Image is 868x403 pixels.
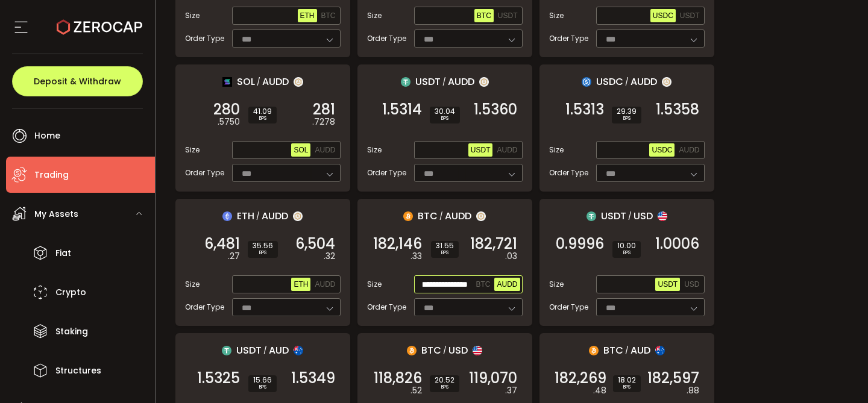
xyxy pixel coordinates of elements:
span: USDT [471,146,491,154]
span: Order Type [185,302,224,313]
span: 41.09 [253,108,272,115]
span: Size [367,145,382,155]
img: aud_portfolio.svg [655,346,665,355]
span: ETH [300,11,315,20]
span: AUD [269,343,289,358]
span: 182,146 [373,238,422,250]
span: Size [367,10,382,21]
button: AUDD [312,143,338,157]
span: BTC [603,343,623,358]
em: .52 [410,384,422,397]
img: usd_portfolio.svg [473,346,482,355]
em: .88 [687,384,699,397]
span: 1.5313 [565,104,604,116]
span: Order Type [549,167,588,178]
img: btc_portfolio.svg [407,346,417,355]
span: ETH [294,280,308,289]
span: USDT [658,280,678,289]
button: Deposit & Withdraw [12,66,143,96]
span: AUDD [497,280,517,289]
span: 29.39 [617,108,637,115]
img: eth_portfolio.svg [222,211,232,221]
span: AUDD [262,208,288,223]
span: AUDD [679,146,699,154]
button: AUDD [676,143,702,157]
em: .33 [410,250,422,263]
button: ETH [298,9,317,22]
img: usd_portfolio.svg [658,211,667,221]
span: AUDD [315,146,335,154]
i: BPS [617,115,637,122]
img: zuPXiwguUFiBOIQyqLOiXsnnNitlx7q4LCwEbLHADjIpTka+Lip0HH8D0VTrd02z+wEAAAAASUVORK5CYII= [294,77,303,87]
em: .32 [324,250,335,263]
span: USD [634,208,653,223]
span: 119,070 [469,372,517,384]
span: Size [185,145,200,155]
i: BPS [253,115,272,122]
span: 182,269 [555,372,606,384]
button: AUDD [494,278,520,291]
span: Order Type [549,33,588,44]
span: USDT [498,11,518,20]
button: BTC [474,9,494,22]
span: AUD [631,343,650,358]
em: / [625,77,629,87]
span: USDT [236,343,262,358]
span: 15.66 [253,376,272,384]
span: My Assets [34,205,78,223]
span: Deposit & Withdraw [34,77,121,86]
button: USDT [468,143,493,157]
span: Size [185,10,200,21]
span: 280 [213,104,240,116]
button: USDT [678,9,702,22]
span: USDT [601,208,626,223]
button: USDC [649,143,675,157]
span: 118,826 [374,372,422,384]
img: btc_portfolio.svg [589,346,599,355]
img: aud_portfolio.svg [294,346,303,355]
em: / [443,345,447,356]
button: AUDD [494,143,520,157]
span: 1.5325 [197,372,240,384]
span: Order Type [185,167,224,178]
em: / [257,77,260,87]
span: 1.5314 [382,104,422,116]
em: / [263,345,267,356]
span: USD [684,280,699,289]
span: AUDD [631,74,657,89]
em: .5750 [218,116,240,128]
span: AUDD [497,146,517,154]
button: USDC [650,9,676,22]
img: zuPXiwguUFiBOIQyqLOiXsnnNitlx7q4LCwEbLHADjIpTka+Lip0HH8D0VTrd02z+wEAAAAASUVORK5CYII= [662,77,671,87]
iframe: Chat Widget [725,273,868,403]
span: BTC [321,11,336,20]
span: 10.00 [617,242,636,249]
em: .7278 [312,116,335,128]
span: 0.9996 [556,238,604,250]
span: AUDD [262,74,289,89]
span: Size [185,279,200,290]
span: 281 [313,104,335,116]
i: BPS [617,249,636,257]
span: SOL [294,146,308,154]
span: Order Type [367,33,406,44]
span: 1.0006 [655,238,699,250]
span: Size [549,10,564,21]
img: zuPXiwguUFiBOIQyqLOiXsnnNitlx7q4LCwEbLHADjIpTka+Lip0HH8D0VTrd02z+wEAAAAASUVORK5CYII= [476,211,486,221]
span: Size [549,145,564,155]
span: 18.02 [618,376,636,384]
em: .03 [505,250,517,263]
em: .27 [228,250,240,263]
span: USDC [653,11,673,20]
span: Order Type [185,33,224,44]
span: USDC [596,74,623,89]
span: 30.04 [435,108,455,115]
span: Staking [55,323,88,340]
span: 35.56 [253,242,273,249]
img: usdt_portfolio.svg [222,346,231,355]
button: SOL [291,143,310,157]
span: 182,597 [647,372,699,384]
button: USD [682,278,702,291]
span: USD [448,343,468,358]
span: USDT [415,74,441,89]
